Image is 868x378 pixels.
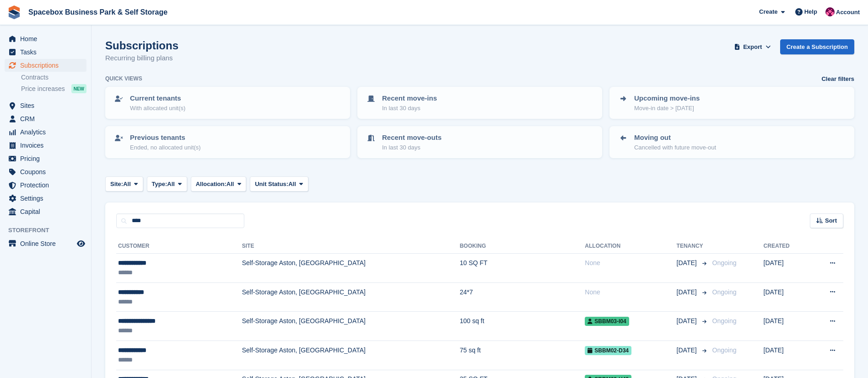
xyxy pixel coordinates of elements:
p: Recent move-ins [382,93,437,104]
span: Ongoing [712,288,737,296]
span: All [226,180,234,189]
a: menu [5,179,86,192]
span: All [288,180,296,189]
span: Protection [20,179,75,192]
a: menu [5,59,86,72]
span: Ongoing [712,346,737,354]
td: 100 sq ft [460,312,585,341]
span: Help [804,7,817,16]
button: Allocation: All [191,176,247,192]
p: With allocated unit(s) [130,104,185,113]
th: Site [242,239,460,254]
a: menu [5,205,86,218]
td: [DATE] [764,254,810,283]
p: Current tenants [130,93,185,104]
span: Storefront [8,226,91,235]
span: Analytics [20,126,75,138]
span: Unit Status: [255,180,288,189]
a: Spacebox Business Park & Self Storage [25,5,171,20]
a: menu [5,112,86,125]
p: Recurring billing plans [105,53,178,64]
span: Price increases [21,85,65,93]
a: menu [5,165,86,178]
p: Ended, no allocated unit(s) [130,143,201,152]
a: menu [5,46,86,59]
span: Account [836,8,860,17]
th: Tenancy [677,239,709,254]
a: menu [5,192,86,205]
td: Self-Storage Aston, [GEOGRAPHIC_DATA] [242,312,460,341]
td: 10 SQ FT [460,254,585,283]
a: Contracts [21,73,86,82]
span: Capital [20,205,75,218]
a: Current tenants With allocated unit(s) [106,88,349,118]
th: Created [764,239,810,254]
td: 75 sq ft [460,341,585,370]
th: Allocation [585,239,676,254]
span: SBBM03-I04 [585,317,629,326]
span: [DATE] [677,287,699,297]
td: Self-Storage Aston, [GEOGRAPHIC_DATA] [242,254,460,283]
td: Self-Storage Aston, [GEOGRAPHIC_DATA] [242,282,460,312]
span: Home [20,32,75,45]
td: [DATE] [764,341,810,370]
span: Coupons [20,165,75,178]
p: In last 30 days [382,143,442,152]
p: Upcoming move-ins [634,93,700,104]
span: Allocation: [196,180,226,189]
th: Customer [116,239,242,254]
div: None [585,258,676,268]
img: stora-icon-8386f47178a22dfd0bd8f6a31ec36ba5ce8667c1dd55bd0f319d3a0aa187defe.svg [7,5,21,19]
p: Recent move-outs [382,133,442,143]
button: Site: All [105,176,143,192]
a: Previous tenants Ended, no allocated unit(s) [106,127,349,157]
td: Self-Storage Aston, [GEOGRAPHIC_DATA] [242,341,460,370]
a: menu [5,99,86,112]
span: Settings [20,192,75,205]
a: Recent move-outs In last 30 days [358,127,601,157]
span: All [123,180,131,189]
a: menu [5,237,86,250]
a: Preview store [75,238,86,249]
span: Ongoing [712,259,737,266]
a: Price increases NEW [21,84,86,94]
a: Create a Subscription [780,39,854,54]
div: NEW [71,84,86,93]
span: Export [743,43,762,52]
span: Create [759,7,777,16]
span: [DATE] [677,316,699,326]
a: menu [5,139,86,152]
div: None [585,287,676,297]
a: Moving out Cancelled with future move-out [610,127,853,157]
p: Moving out [634,133,716,143]
p: Cancelled with future move-out [634,143,716,152]
span: Online Store [20,237,75,250]
a: menu [5,152,86,165]
span: Site: [110,180,123,189]
button: Type: All [147,176,187,192]
span: Pricing [20,152,75,165]
a: Upcoming move-ins Move-in date > [DATE] [610,88,853,118]
span: CRM [20,112,75,125]
span: Subscriptions [20,59,75,72]
span: Sort [825,216,837,225]
span: Ongoing [712,317,737,325]
span: All [167,180,175,189]
span: Tasks [20,46,75,59]
a: menu [5,126,86,138]
span: SBBM02-D34 [585,346,631,355]
p: In last 30 days [382,104,437,113]
span: [DATE] [677,346,699,355]
span: Type: [152,180,167,189]
td: [DATE] [764,312,810,341]
button: Unit Status: All [250,176,308,192]
a: Clear filters [821,75,854,84]
p: Previous tenants [130,133,201,143]
a: menu [5,32,86,45]
td: [DATE] [764,282,810,312]
h1: Subscriptions [105,39,178,52]
th: Booking [460,239,585,254]
span: Sites [20,99,75,112]
a: Recent move-ins In last 30 days [358,88,601,118]
h6: Quick views [105,75,142,83]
